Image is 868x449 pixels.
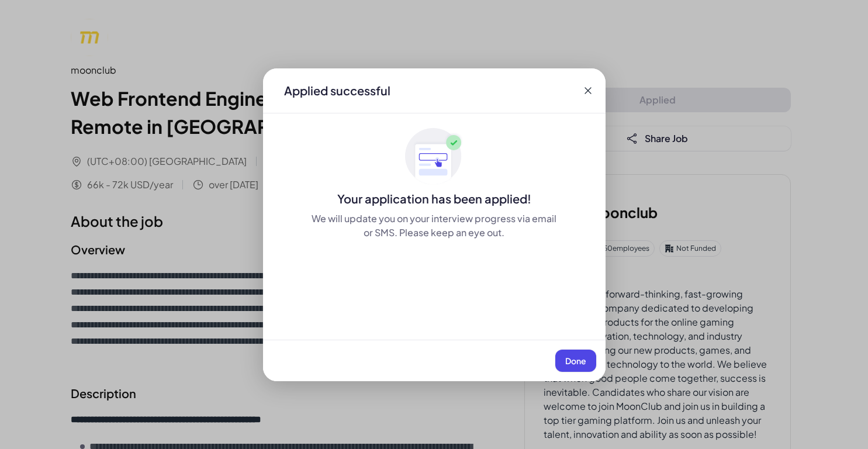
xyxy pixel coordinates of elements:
button: Done [555,350,596,372]
span: Done [565,355,586,366]
div: Your application has been applied! [263,191,606,207]
div: Applied successful [284,82,390,99]
img: ApplyedMaskGroup3.svg [405,127,464,186]
div: We will update you on your interview progress via email or SMS. Please keep an eye out. [310,212,559,240]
